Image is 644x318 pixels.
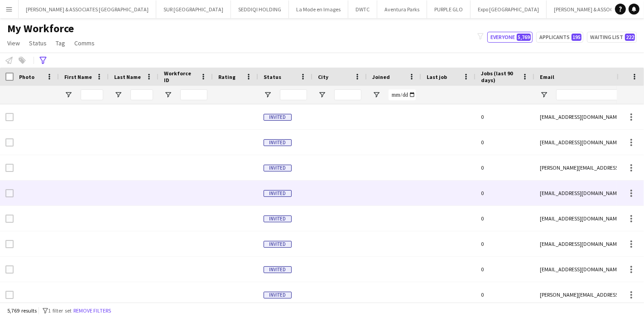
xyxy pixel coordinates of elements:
input: City Filter Input [334,89,361,100]
button: Open Filter Menu [64,91,72,99]
input: Row Selection is disabled for this row (unchecked) [5,265,14,274]
button: PURPLE GLO [427,0,471,18]
span: Invited [264,215,292,222]
span: Jobs (last 90 days) [481,70,518,83]
span: Last job [427,73,447,80]
button: Open Filter Menu [114,91,122,99]
span: Email [540,73,554,80]
span: Tag [56,39,65,47]
button: [PERSON_NAME] & ASSOCIATES KSA [547,0,644,18]
a: View [4,37,24,49]
input: Row Selection is disabled for this row (unchecked) [5,215,14,223]
span: Status [29,39,47,47]
a: Tag [52,37,69,49]
button: Open Filter Menu [540,91,548,99]
span: Status [264,73,281,80]
input: Row Selection is disabled for this row (unchecked) [5,164,14,172]
input: Workforce ID Filter Input [180,89,207,100]
span: Photo [19,73,34,80]
span: Invited [264,190,292,197]
span: Last Name [114,73,141,80]
span: Invited [264,114,292,121]
button: Open Filter Menu [264,91,272,99]
input: Row Selection is disabled for this row (unchecked) [5,291,14,299]
input: Row Selection is disabled for this row (unchecked) [5,138,14,147]
span: My Workforce [7,22,74,35]
span: 5,769 [517,34,531,41]
a: Comms [71,37,98,49]
input: Last Name Filter Input [130,89,153,100]
span: Invited [264,266,292,273]
span: Comms [74,39,95,47]
input: First Name Filter Input [81,89,103,100]
input: Row Selection is disabled for this row (unchecked) [5,189,14,197]
div: 0 [476,231,534,256]
div: 0 [476,257,534,282]
input: Row Selection is disabled for this row (unchecked) [5,240,14,248]
span: City [318,73,328,80]
button: Applicants195 [536,32,583,43]
span: Invited [264,139,292,146]
button: DWTC [348,0,377,18]
input: Joined Filter Input [389,89,416,100]
div: 0 [476,130,534,155]
span: First Name [64,73,92,80]
span: Joined [372,73,390,80]
span: View [7,39,20,47]
span: 195 [572,34,582,41]
span: Invited [264,241,292,248]
span: Invited [264,165,292,171]
button: Remove filters [72,306,113,316]
div: 0 [476,104,534,129]
button: Waiting list222 [587,32,637,43]
app-action-btn: Advanced filters [38,55,48,66]
button: Open Filter Menu [164,91,172,99]
span: 1 filter set [48,307,72,314]
span: 222 [625,34,635,41]
div: 0 [476,181,534,205]
a: Status [25,37,50,49]
button: Open Filter Menu [372,91,380,99]
div: 0 [476,206,534,231]
input: Row Selection is disabled for this row (unchecked) [5,113,14,121]
button: La Mode en Images [289,0,348,18]
button: Aventura Parks [377,0,427,18]
button: SEDDIQI HOLDING [231,0,289,18]
button: [PERSON_NAME] & ASSOCIATES [GEOGRAPHIC_DATA] [19,0,156,18]
div: 0 [476,282,534,307]
span: Rating [218,73,235,80]
input: Status Filter Input [280,89,307,100]
span: Invited [264,292,292,298]
div: 0 [476,155,534,180]
span: Workforce ID [164,70,197,83]
button: SUR [GEOGRAPHIC_DATA] [156,0,231,18]
button: Expo [GEOGRAPHIC_DATA] [471,0,547,18]
button: Everyone5,769 [487,32,533,43]
button: Open Filter Menu [318,91,326,99]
